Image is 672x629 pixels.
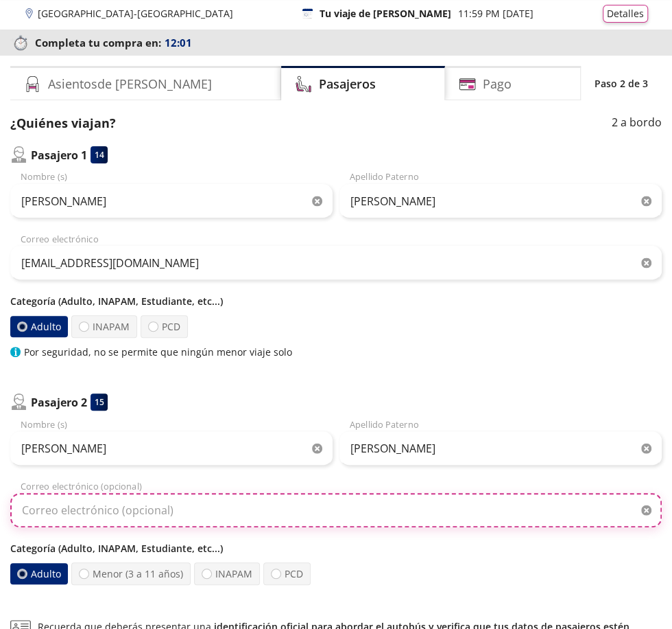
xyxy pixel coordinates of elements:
[10,184,333,218] input: Nombre (s)
[10,493,662,527] input: Correo electrónico (opcional)
[595,76,648,91] p: Paso 2 de 3
[263,562,311,585] label: PCD
[165,35,192,51] span: 12:01
[10,246,662,280] input: Correo electrónico
[10,114,116,133] p: ¿Quiénes viajan?
[10,431,333,466] input: Nombre (s)
[24,345,292,359] p: Por seguridad, no se permite que ningún menor viaje solo
[10,316,68,337] label: Adulto
[339,184,662,218] input: Apellido Paterno
[339,431,662,466] input: Apellido Paterno
[10,541,662,556] p: Categoría (Adulto, INAPAM, Estudiante, etc...)
[91,393,108,411] div: 15
[458,6,533,21] p: 11:59 PM [DATE]
[483,75,512,93] h4: Pago
[10,563,68,584] label: Adulto
[320,6,451,21] p: Tu viaje de [PERSON_NAME]
[612,114,662,133] p: 2 a bordo
[71,562,191,585] label: Menor (3 a 11 años)
[194,562,260,585] label: INAPAM
[31,394,87,411] p: Pasajero 2
[141,315,188,338] label: PCD
[48,75,212,93] h4: Asientos de [PERSON_NAME]
[38,6,233,21] p: [GEOGRAPHIC_DATA] - [GEOGRAPHIC_DATA]
[10,294,662,308] p: Categoría (Adulto, INAPAM, Estudiante, etc...)
[91,146,108,163] div: 14
[606,563,672,629] iframe: Messagebird Livechat Widget
[319,75,376,93] h4: Pasajeros
[10,33,662,52] p: Completa tu compra en :
[31,147,87,163] p: Pasajero 1
[71,315,137,338] label: INAPAM
[603,5,648,23] button: Detalles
